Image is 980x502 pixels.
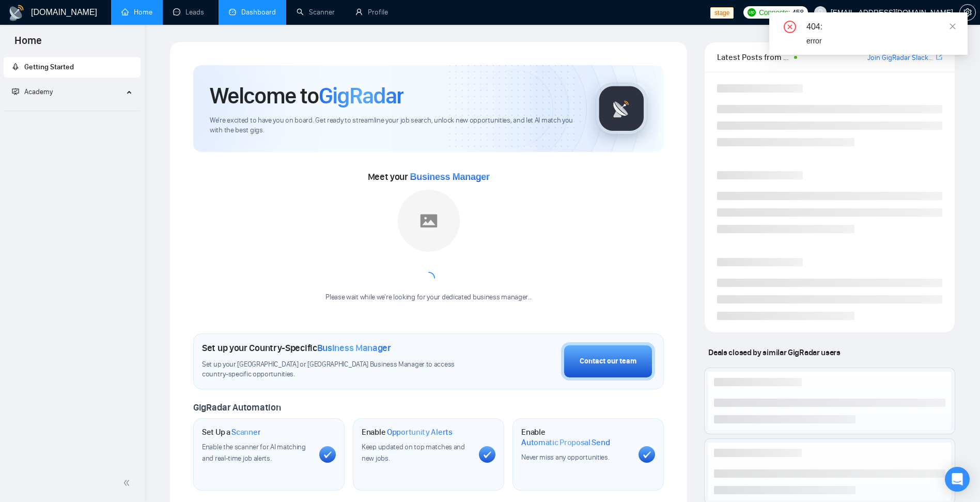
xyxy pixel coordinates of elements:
h1: Set Up a [202,427,260,437]
span: Latest Posts from the GigRadar Community [717,51,790,64]
img: logo [8,5,25,21]
div: Contact our team [580,356,636,367]
span: Deals closed by similar GigRadar users [704,343,844,361]
span: Getting Started [24,63,74,71]
li: Academy Homepage [4,107,141,113]
li: Getting Started [4,57,141,78]
span: Set up your [GEOGRAPHIC_DATA] or [GEOGRAPHIC_DATA] Business Manager to access country-specific op... [202,360,474,379]
img: upwork-logo.png [748,8,756,17]
span: Scanner [231,427,260,437]
span: stage [710,7,734,19]
img: gigradar-logo.png [596,83,647,134]
span: Keep updated on top matches and new jobs. [362,443,465,463]
span: We're excited to have you on board. Get ready to streamline your job search, unlock new opportuni... [210,116,579,135]
span: Never miss any opportunities. [521,453,609,462]
span: Opportunity Alerts [387,427,453,437]
span: setting [960,8,975,17]
h1: Enable [362,427,453,437]
span: GigRadar Automation [193,402,281,413]
span: close [949,23,956,30]
span: Academy [24,87,53,96]
button: setting [959,4,976,21]
a: searchScanner [297,8,335,17]
span: Enable the scanner for AI matching and real-time job alerts. [202,443,306,463]
a: userProfile [355,8,388,17]
span: Business Manager [410,172,490,182]
h1: Welcome to [210,82,403,110]
a: setting [959,8,976,17]
span: close-circle [784,21,796,33]
span: loading [423,272,435,284]
span: fund-projection-screen [12,88,19,95]
span: Meet your [368,171,490,182]
div: 404: [806,21,955,33]
span: double-left [123,478,133,488]
a: messageLeads [173,8,208,17]
span: Business Manager [317,342,391,354]
span: Connects: [759,7,790,18]
h1: Enable [521,427,630,447]
span: Home [6,33,50,55]
span: rocket [12,63,19,70]
button: Contact our team [561,342,655,381]
span: Academy [12,87,53,96]
span: 458 [792,7,803,18]
span: user [817,9,824,16]
div: Please wait while we're looking for your dedicated business manager... [319,293,538,302]
h1: Set up your Country-Specific [202,342,391,354]
img: placeholder.png [398,190,460,252]
a: dashboardDashboard [229,8,276,17]
span: GigRadar [319,82,403,110]
a: homeHome [121,8,152,17]
div: Open Intercom Messenger [945,467,970,492]
span: Automatic Proposal Send [521,437,610,448]
div: error [806,35,955,47]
